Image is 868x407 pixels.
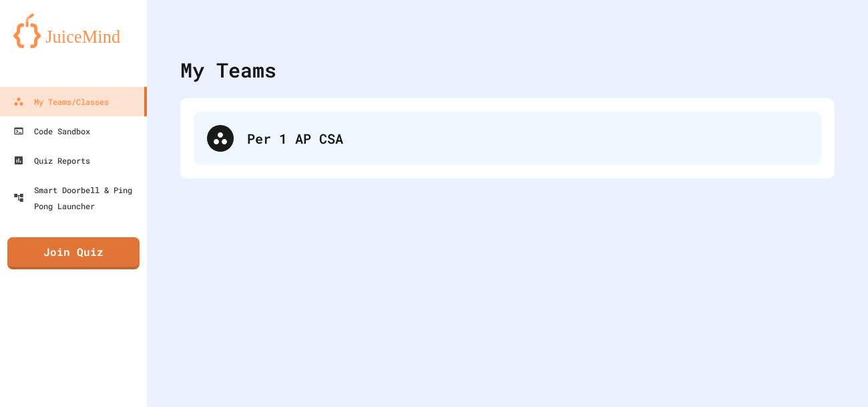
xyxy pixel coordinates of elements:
div: My Teams/Classes [13,94,109,110]
div: My Teams [180,55,276,85]
div: Smart Doorbell & Ping Pong Launcher [13,182,142,214]
div: Per 1 AP CSA [247,128,808,148]
div: Quiz Reports [13,152,90,168]
div: Code Sandbox [13,123,90,139]
img: logo-orange.svg [13,13,134,48]
a: Join Quiz [7,237,140,269]
div: Per 1 AP CSA [194,112,821,165]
